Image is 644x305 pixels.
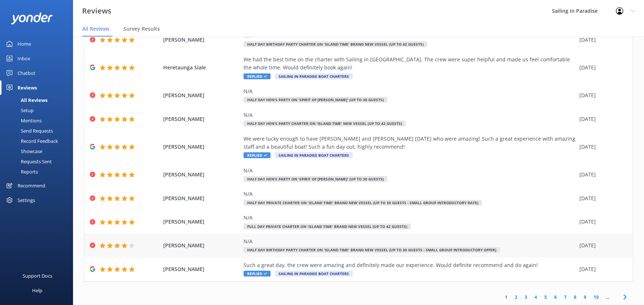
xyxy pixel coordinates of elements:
span: [PERSON_NAME] [163,218,240,226]
a: 6 [551,294,560,301]
span: Replied [244,152,271,158]
span: Half Day Birthday Party Charter on 'Island Time' BRAND NEW VESSEL (up to 30 guests - SMALL GROUP ... [244,247,500,253]
a: Showcase [4,146,73,156]
div: [DATE] [579,265,624,273]
span: Half Day Birthday Party Charter on 'Island Time' BRAND NEW VESSEL (up to 42 guests) [244,41,427,47]
a: Record Feedback [4,136,73,146]
div: Reviews [18,80,37,95]
span: Survey Results [123,25,160,33]
a: 3 [521,294,531,301]
div: [DATE] [579,36,624,44]
span: All Reviews [82,25,110,33]
div: Setup [4,105,34,115]
a: 1 [501,294,511,301]
div: N/A [244,214,576,222]
div: Settings [18,193,35,207]
div: Record Feedback [4,136,58,146]
span: Replied [244,271,271,277]
span: [PERSON_NAME] [163,143,240,151]
div: [DATE] [579,194,624,202]
a: 4 [531,294,541,301]
span: Half Day Hen's Party on 'Spirit of [PERSON_NAME]' (up to 30 guests) [244,176,387,182]
a: Requests Sent [4,156,73,167]
div: Recommend [18,178,45,193]
div: Help [32,283,42,298]
span: [PERSON_NAME] [163,265,240,273]
div: Home [18,37,31,51]
div: Such a great day, the crew were amazing and definitely made our experience. Would definite recomm... [244,261,576,269]
a: 10 [590,294,602,301]
span: [PERSON_NAME] [163,91,240,99]
div: N/A [244,237,576,245]
span: Heretaunga Siale [163,64,240,72]
span: Half Day Hen's Party on 'Spirit of [PERSON_NAME]' (up to 30 guests) [244,97,387,103]
span: [PERSON_NAME] [163,241,240,249]
div: N/A [244,190,576,198]
div: Chatbot [18,66,35,80]
a: 2 [511,294,521,301]
span: Half Day Hen's Party Charter on 'Island Time' NEW VESSEL (up to 42 guests) [244,121,406,126]
div: [DATE] [579,64,624,72]
span: Replied [244,73,271,79]
a: All Reviews [4,95,73,105]
div: Showcase [4,146,42,156]
div: [DATE] [579,115,624,123]
div: We were lucky enough to have [PERSON_NAME] and [PERSON_NAME] [DATE] who were amazing! Such a grea... [244,135,576,151]
span: [PERSON_NAME] [163,194,240,202]
div: [DATE] [579,218,624,226]
span: [PERSON_NAME] [163,115,240,123]
div: All Reviews [4,95,47,105]
div: Send Requests [4,126,53,136]
a: 8 [570,294,580,301]
div: [DATE] [579,91,624,99]
a: Reports [4,167,73,177]
a: 5 [541,294,551,301]
span: Sailing In Paradise Boat Charters [275,73,353,79]
div: Support Docs [23,268,52,283]
div: Mentions [4,115,42,126]
a: Mentions [4,115,73,126]
div: N/A [244,87,576,95]
img: yonder-white-logo.png [11,12,53,24]
span: [PERSON_NAME] [163,36,240,44]
div: N/A [244,167,576,175]
span: Half Day Private Charter on 'Island Time' BRAND NEW VESSEL (up to 30 guests - SMALL GROUP INTRODU... [244,200,482,206]
div: We had the best time on the charter with Sailing in [GEOGRAPHIC_DATA]. The crew were super helpfu... [244,56,576,72]
div: [DATE] [579,241,624,249]
span: Sailing In Paradise Boat Charters [275,271,353,277]
span: Full Day Private Charter on 'Island Time' BRAND NEW VESSEL (up to 42 guests) [244,224,411,229]
a: 9 [580,294,590,301]
div: [DATE] [579,143,624,151]
div: N/A [244,111,576,119]
div: [DATE] [579,171,624,179]
a: 7 [560,294,570,301]
div: Requests Sent [4,156,52,167]
h3: Reviews [82,5,111,17]
div: Inbox [18,51,30,66]
a: Setup [4,105,73,115]
a: Send Requests [4,126,73,136]
span: Sailing In Paradise Boat Charters [275,152,353,158]
span: [PERSON_NAME] [163,171,240,179]
span: ... [602,294,613,301]
div: Reports [4,167,38,177]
